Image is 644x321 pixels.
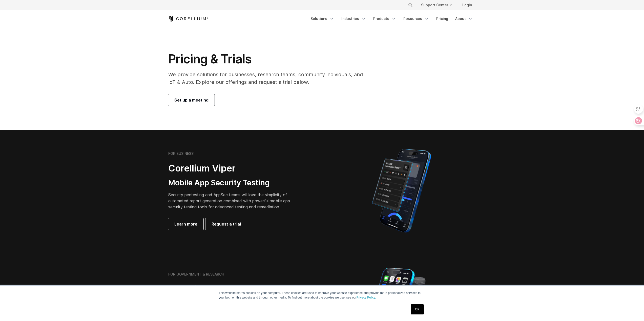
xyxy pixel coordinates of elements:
[205,218,247,230] a: Request a trial
[452,14,476,23] a: About
[307,14,337,23] a: Solutions
[168,52,370,67] h1: Pricing & Trials
[168,16,209,22] a: Corellium Home
[174,97,209,103] span: Set up a meeting
[400,14,432,23] a: Resources
[458,1,476,10] a: Login
[402,1,476,10] div: Navigation Menu
[433,14,451,23] a: Pricing
[219,291,425,300] p: This website stores cookies on your computer. These cookies are used to improve your website expe...
[363,146,440,235] img: Corellium MATRIX automated report on iPhone showing app vulnerability test results across securit...
[174,221,197,227] span: Learn more
[338,14,369,23] a: Industries
[168,151,194,156] h6: FOR BUSINESS
[212,221,241,227] span: Request a trial
[168,71,370,86] p: We provide solutions for businesses, research teams, community individuals, and IoT & Auto. Explo...
[168,163,298,174] h2: Corellium Viper
[168,178,298,188] h3: Mobile App Security Testing
[411,304,424,314] a: OK
[370,14,399,23] a: Products
[406,1,415,10] button: Search
[168,94,215,106] a: Set up a meeting
[168,192,298,210] p: Security pentesting and AppSec teams will love the simplicity of automated report generation comb...
[357,296,376,299] a: Privacy Policy.
[307,14,476,23] div: Navigation Menu
[168,283,310,295] h2: Corellium Falcon
[168,272,224,277] h6: FOR GOVERNMENT & RESEARCH
[168,218,203,230] a: Learn more
[417,1,456,10] a: Support Center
